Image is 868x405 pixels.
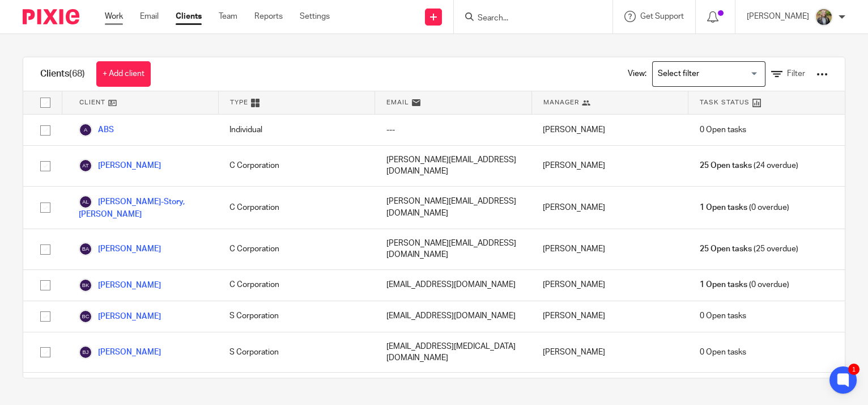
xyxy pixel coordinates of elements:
div: Individual [218,115,375,145]
div: [PERSON_NAME][EMAIL_ADDRESS][DOMAIN_NAME] [375,229,531,269]
div: Sole Proprietor [218,373,375,403]
span: Get Support [640,12,684,20]
div: [EMAIL_ADDRESS][DOMAIN_NAME] [375,373,531,403]
div: [EMAIL_ADDRESS][DOMAIN_NAME] [375,301,531,332]
span: 0 Open tasks [700,347,746,358]
div: 1 [848,364,860,375]
img: svg%3E [79,242,92,256]
span: (25 overdue) [700,243,798,255]
div: [EMAIL_ADDRESS][DOMAIN_NAME] [375,270,531,301]
a: Reports [254,11,283,22]
a: [PERSON_NAME] [79,159,161,172]
div: [PERSON_NAME] [531,187,688,229]
span: 1 Open tasks [700,279,747,290]
div: [PERSON_NAME] [531,115,688,145]
div: View: [611,57,828,91]
span: 1 Open tasks [700,202,747,213]
img: image.jpg [815,8,833,26]
a: [PERSON_NAME]-Story, [PERSON_NAME] [79,195,207,220]
a: Settings [300,11,330,22]
span: (0 overdue) [700,279,789,290]
a: Work [105,11,123,22]
div: C Corporation [218,146,375,186]
span: (24 overdue) [700,160,798,171]
img: svg%3E [79,123,92,137]
a: [PERSON_NAME] [79,242,161,256]
div: [PERSON_NAME] [531,229,688,269]
div: C Corporation [218,270,375,301]
input: Search [476,14,578,24]
div: [PERSON_NAME] [531,301,688,332]
div: S Corporation [218,332,375,373]
div: C Corporation [218,229,375,269]
span: Filter [787,70,805,78]
div: [PERSON_NAME] [531,270,688,301]
p: [PERSON_NAME] [747,11,809,22]
a: Team [219,11,237,22]
div: [PERSON_NAME] [531,373,688,403]
span: 0 Open tasks [700,124,746,136]
a: Email [140,11,159,22]
img: Pixie [23,9,79,24]
div: [PERSON_NAME] [531,146,688,186]
img: svg%3E [79,345,92,359]
span: Email [386,98,409,107]
a: ABS [79,123,114,137]
span: 25 Open tasks [700,243,752,255]
a: [PERSON_NAME] [79,345,161,359]
img: svg%3E [79,310,92,323]
span: Type [230,98,248,107]
img: svg%3E [79,195,92,209]
span: (0 overdue) [700,202,789,213]
div: [PERSON_NAME][EMAIL_ADDRESS][DOMAIN_NAME] [375,146,531,186]
a: Clients [176,11,202,22]
a: [PERSON_NAME] [79,310,161,323]
img: svg%3E [79,159,92,172]
a: [PERSON_NAME] [79,279,161,292]
h1: Clients [40,68,85,80]
div: [EMAIL_ADDRESS][MEDICAL_DATA][DOMAIN_NAME] [375,332,531,373]
span: (68) [69,69,85,78]
div: S Corporation [218,301,375,332]
div: [PERSON_NAME][EMAIL_ADDRESS][DOMAIN_NAME] [375,187,531,229]
img: svg%3E [79,279,92,292]
div: --- [375,115,531,145]
div: [PERSON_NAME] [531,332,688,373]
span: Manager [543,98,579,107]
span: Task Status [700,98,750,107]
span: Client [79,98,105,107]
span: 0 Open tasks [700,310,746,322]
a: + Add client [96,61,151,87]
span: 25 Open tasks [700,160,752,171]
input: Search for option [654,64,759,84]
div: Search for option [652,61,765,87]
div: C Corporation [218,187,375,229]
input: Select all [35,92,56,113]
